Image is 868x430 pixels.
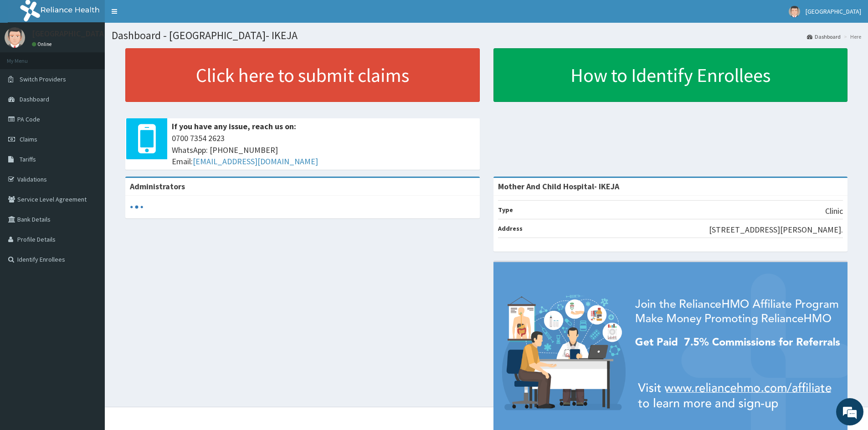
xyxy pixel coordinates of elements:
[789,6,800,17] img: User Image
[32,41,54,47] a: Online
[193,156,318,167] a: [EMAIL_ADDRESS][DOMAIN_NAME]
[130,200,144,214] svg: audio-loading
[498,181,619,192] strong: Mother And Child Hospital- IKEJA
[172,132,475,167] span: 0700 7354 2623 WhatsApp: [PHONE_NUMBER] Email:
[20,95,49,103] span: Dashboard
[125,48,480,102] a: Click here to submit claims
[493,48,848,102] a: How to Identify Enrollees
[172,121,296,132] b: If you have any issue, reach us on:
[20,155,36,163] span: Tariffs
[130,181,185,192] b: Administrators
[709,224,843,236] p: [STREET_ADDRESS][PERSON_NAME].
[20,135,37,143] span: Claims
[842,33,861,40] li: Here
[32,30,107,38] p: [GEOGRAPHIC_DATA]
[112,30,861,41] h1: Dashboard - [GEOGRAPHIC_DATA]- IKEJA
[806,7,861,15] span: [GEOGRAPHIC_DATA]
[807,33,841,40] a: Dashboard
[825,205,843,217] p: Clinic
[498,206,513,214] b: Type
[5,27,25,48] img: User Image
[498,224,523,233] b: Address
[20,75,66,83] span: Switch Providers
